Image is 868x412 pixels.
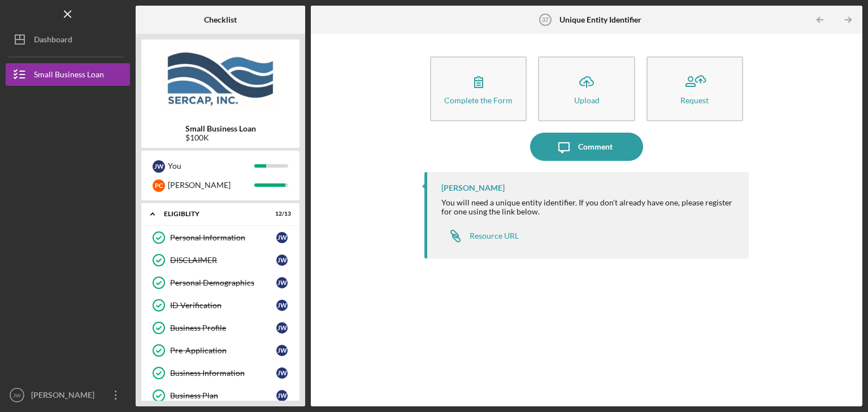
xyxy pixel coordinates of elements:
b: Small Business Loan [185,124,256,133]
div: J W [276,367,288,379]
div: Pre-Application [170,346,276,355]
div: J W [276,255,288,266]
button: Request [646,56,743,121]
div: J W [276,277,288,288]
button: Dashboard [6,28,130,51]
div: [PERSON_NAME] [168,176,254,195]
div: Personal Information [170,233,276,242]
div: You will need a unique entity identifier. If you don't already have one, please register for one ... [441,198,737,216]
b: Checklist [204,15,237,24]
button: JW[PERSON_NAME] [6,384,130,406]
div: J W [276,390,288,401]
div: ID Verification [170,301,276,310]
div: Business Profile [170,323,276,332]
button: Comment [530,133,643,161]
div: Upload [574,96,600,104]
div: Dashboard [34,28,72,54]
div: Comment [578,133,613,161]
div: J W [276,300,288,311]
div: $100K [185,133,256,142]
img: Product logo [141,45,300,113]
a: Personal DemographicsJW [147,271,294,294]
a: ID VerificationJW [147,294,294,317]
tspan: 37 [542,16,549,23]
div: J W [276,322,288,334]
button: Upload [538,56,635,121]
b: Unique Entity Identifier [559,15,641,24]
div: [PERSON_NAME] [441,183,505,192]
text: JW [13,392,21,398]
div: Business Information [170,369,276,378]
div: Business Plan [170,391,276,400]
a: Personal InformationJW [147,226,294,249]
button: Small Business Loan [6,63,130,86]
div: Resource URL [470,231,519,240]
a: Business InformationJW [147,362,294,384]
div: Eligiblity [164,211,263,217]
div: P C [153,179,165,192]
div: DISCLAIMER [170,256,276,265]
div: J W [153,160,165,173]
div: J W [276,232,288,243]
div: J W [276,345,288,356]
div: Complete the Form [444,96,513,104]
div: 12 / 13 [271,211,291,217]
a: Pre-ApplicationJW [147,339,294,362]
button: Complete the Form [430,56,527,121]
div: You [168,156,254,176]
div: Request [680,96,709,104]
div: Personal Demographics [170,278,276,287]
a: DISCLAIMERJW [147,249,294,271]
div: Small Business Loan [34,63,104,89]
div: [PERSON_NAME] [28,384,102,409]
a: Resource URL [441,225,519,247]
a: Business PlanJW [147,384,294,407]
a: Business ProfileJW [147,317,294,339]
